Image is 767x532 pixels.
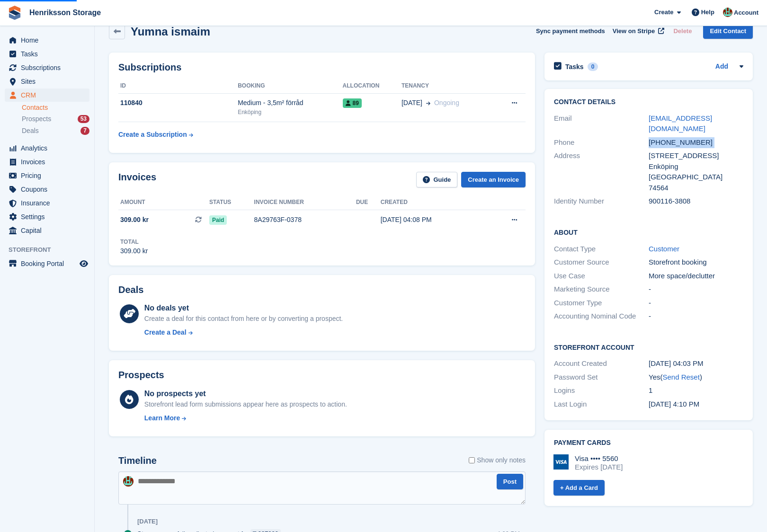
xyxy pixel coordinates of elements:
[649,161,743,172] div: Enköping
[649,271,743,282] div: More space/declutter
[21,224,78,237] span: Capital
[469,455,526,465] label: Show only notes
[238,108,342,116] div: Enköping
[5,47,89,61] a: menu
[26,5,105,20] a: Henriksson Storage
[131,25,210,38] h2: Yumna ismaim
[5,34,89,47] a: menu
[22,126,39,135] span: Deals
[5,169,89,182] a: menu
[660,373,702,381] span: ( )
[469,455,475,465] input: Show only notes
[21,47,78,61] span: Tasks
[553,454,569,470] img: Visa Logo
[554,358,649,369] div: Account Created
[5,224,89,237] a: menu
[5,61,89,74] a: menu
[381,215,485,225] div: [DATE] 04:08 PM
[649,400,699,408] time: 2025-09-28 14:10:16 UTC
[118,284,143,295] h2: Deals
[5,142,89,155] a: menu
[649,114,712,133] a: [EMAIL_ADDRESS][DOMAIN_NAME]
[78,258,89,269] a: Preview store
[21,183,78,196] span: Coupons
[5,89,89,102] a: menu
[118,126,193,143] a: Create a Subscription
[554,244,649,255] div: Contact Type
[5,75,89,88] a: menu
[649,311,743,322] div: -
[554,227,743,237] h2: About
[137,518,158,525] div: [DATE]
[701,8,714,17] span: Help
[144,328,187,337] div: Create a Deal
[118,370,164,381] h2: Prospects
[118,79,238,94] th: ID
[22,114,89,124] a: Prospects 53
[238,79,342,94] th: Booking
[21,89,78,102] span: CRM
[554,113,649,134] div: Email
[9,245,94,255] span: Storefront
[554,151,649,193] div: Address
[654,8,673,17] span: Create
[120,215,149,225] span: 309.00 kr
[21,196,78,210] span: Insurance
[554,257,649,268] div: Customer Source
[416,172,458,187] a: Guide
[649,358,743,369] div: [DATE] 04:03 PM
[80,127,89,135] div: 7
[118,130,187,140] div: Create a Subscription
[22,126,89,136] a: Deals 7
[434,99,459,106] span: Ongoing
[21,155,78,168] span: Invoices
[662,373,699,381] a: Send Reset
[401,79,494,94] th: Tenancy
[123,476,134,487] img: Isak Martinelle
[554,399,649,410] div: Last Login
[21,61,78,74] span: Subscriptions
[649,372,743,383] div: Yes
[118,172,156,187] h2: Invoices
[144,328,343,337] a: Create a Deal
[461,172,526,187] a: Create an Invoice
[21,257,78,270] span: Booking Portal
[118,98,238,108] div: 110840
[554,196,649,207] div: Identity Number
[21,169,78,182] span: Pricing
[21,34,78,47] span: Home
[381,195,485,210] th: Created
[8,6,22,20] img: stora-icon-8386f47178a22dfd0bd8f6a31ec36ba5ce8667c1dd55bd0f319d3a0aa187defe.svg
[254,195,356,210] th: Invoice number
[649,196,743,207] div: 900116-3808
[343,79,401,94] th: Allocation
[609,23,666,39] a: View on Stripe
[254,215,356,225] div: 8A29763F-0378
[5,210,89,223] a: menu
[144,399,347,409] div: Storefront lead form submissions appear here as prospects to action.
[22,115,51,124] span: Prospects
[5,155,89,168] a: menu
[575,463,623,471] div: Expires [DATE]
[554,342,743,352] h2: Storefront Account
[21,75,78,88] span: Sites
[554,385,649,396] div: Logins
[649,385,743,396] div: 1
[120,238,148,246] div: Total
[22,103,89,112] a: Contacts
[703,23,753,39] a: Edit Contact
[649,257,743,268] div: Storefront booking
[554,271,649,282] div: Use Case
[238,98,342,108] div: Medium - 3,5m² förråd
[144,413,180,423] div: Learn More
[715,62,728,72] a: Add
[118,195,209,210] th: Amount
[565,62,584,71] h2: Tasks
[144,413,347,423] a: Learn More
[554,439,743,447] h2: Payment cards
[21,210,78,223] span: Settings
[144,314,343,324] div: Create a deal for this contact from here or by converting a prospect.
[723,8,732,17] img: Isak Martinelle
[554,284,649,295] div: Marketing Source
[649,172,743,183] div: [GEOGRAPHIC_DATA]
